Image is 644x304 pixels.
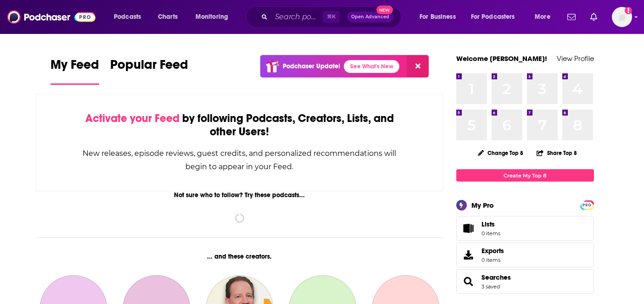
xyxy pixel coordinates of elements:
[459,275,478,288] a: Searches
[536,144,577,162] button: Share Top 8
[85,111,179,125] span: Activate your Feed
[456,216,594,241] a: Lists
[612,7,632,27] button: Show profile menu
[472,147,529,159] button: Change Top 8
[107,10,153,24] button: open menu
[582,201,593,208] a: PRO
[271,10,323,24] input: Search podcasts, credits, & more...
[114,11,141,23] span: Podcasts
[7,8,95,26] img: Podchaser - Follow, Share and Rate Podcasts
[482,220,500,228] span: Lists
[612,7,632,27] span: Logged in as christina_epic
[196,11,228,23] span: Monitoring
[82,147,398,173] div: New releases, episode reviews, guest credits, and personalized recommendations will begin to appe...
[158,11,178,23] span: Charts
[465,10,528,24] button: open menu
[323,11,340,23] span: ⌘ K
[482,230,500,237] span: 0 items
[50,57,99,78] span: My Feed
[351,15,389,19] span: Open Advanced
[557,54,594,63] a: View Profile
[110,57,188,85] a: Popular Feed
[456,269,594,294] span: Searches
[612,7,632,27] img: User Profile
[110,57,188,78] span: Popular Feed
[456,54,547,63] a: Welcome [PERSON_NAME]!
[482,220,495,228] span: Lists
[471,11,515,23] span: For Podcasters
[459,249,478,261] span: Exports
[459,222,478,235] span: Lists
[482,247,504,255] span: Exports
[413,10,467,24] button: open menu
[152,10,183,24] a: Charts
[347,11,393,22] button: Open AdvancedNew
[582,202,593,209] span: PRO
[376,6,393,14] span: New
[50,57,99,85] a: My Feed
[482,283,500,290] a: 3 saved
[344,60,399,73] a: See What's New
[456,243,594,267] a: Exports
[535,11,550,23] span: More
[564,9,579,25] a: Show notifications dropdown
[528,10,562,24] button: open menu
[36,253,444,260] div: ... and these creators.
[283,62,340,70] p: Podchaser Update!
[482,257,504,263] span: 0 items
[625,7,632,14] svg: Add a profile image
[255,6,410,28] div: Search podcasts, credits, & more...
[587,9,601,25] a: Show notifications dropdown
[420,11,456,23] span: For Business
[471,201,494,210] div: My Pro
[82,112,398,138] div: by following Podcasts, Creators, Lists, and other Users!
[456,169,594,182] a: Create My Top 8
[36,191,444,199] div: Not sure who to follow? Try these podcasts...
[189,10,240,24] button: open menu
[482,273,511,282] a: Searches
